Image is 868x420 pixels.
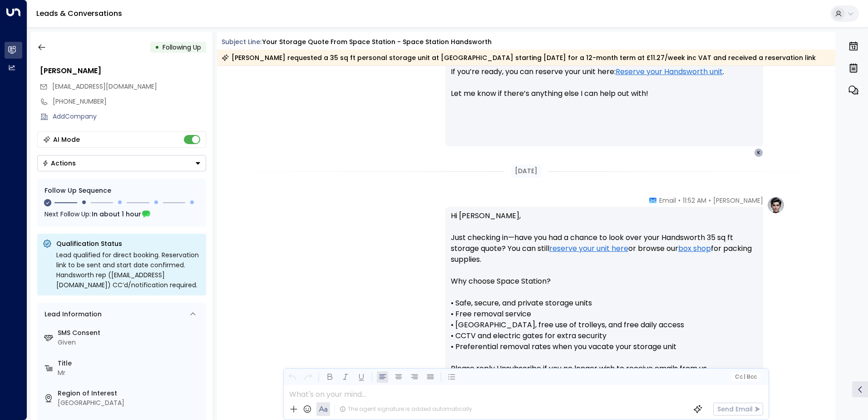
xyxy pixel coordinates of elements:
span: • [709,196,711,205]
a: box shop [678,243,711,254]
div: Follow Up Sequence [44,186,199,195]
div: Lead Information [41,310,102,319]
div: Actions [42,159,76,167]
span: [EMAIL_ADDRESS][DOMAIN_NAME] [52,82,157,91]
div: Lead qualified for direct booking. Reservation link to be sent and start date confirmed. Handswor... [56,250,201,290]
div: Button group with a nested menu [37,155,206,171]
button: Cc|Bcc [731,373,760,381]
div: Mr [58,368,202,378]
label: SMS Consent [58,328,202,338]
span: | [744,374,745,380]
button: Redo [302,371,314,383]
div: [PERSON_NAME] requested a 35 sq ft personal storage unit at [GEOGRAPHIC_DATA] starting [DATE] for... [222,53,816,62]
span: Email [659,196,676,205]
span: Following Up [163,43,201,52]
div: AI Mode [53,135,80,144]
span: In about 1 hour [92,209,141,219]
a: Leads & Conversations [36,8,122,19]
img: profile-logo.png [767,196,785,214]
div: [GEOGRAPHIC_DATA] [58,398,202,408]
p: Hi [PERSON_NAME], Just checking in—have you had a chance to look over your Handsworth 35 sq ft st... [451,210,758,385]
div: Your storage quote from Space Station - Space Station Handsworth [262,37,492,47]
button: Undo [286,371,298,383]
div: The agent signature is added automatically [340,405,472,413]
div: Next Follow Up: [44,209,199,219]
span: [PERSON_NAME] [713,196,763,205]
a: Reserve your Handsworth unit [616,66,723,77]
div: [PERSON_NAME] [40,65,206,76]
span: kamran301ali@gmail.com [52,82,157,91]
div: K [754,148,763,157]
div: AddCompany [53,112,206,121]
a: reserve your unit here [549,243,628,254]
p: Qualification Status [56,239,201,248]
div: [PHONE_NUMBER] [53,97,206,106]
label: Title [58,359,202,368]
div: • [155,39,159,55]
label: Region of Interest [58,389,202,398]
button: Actions [37,155,206,171]
span: Subject Line: [222,37,261,46]
div: [DATE] [511,165,541,178]
span: 11:52 AM [683,196,706,205]
div: Given [58,338,202,347]
span: Cc Bcc [735,374,756,380]
span: • [678,196,681,205]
